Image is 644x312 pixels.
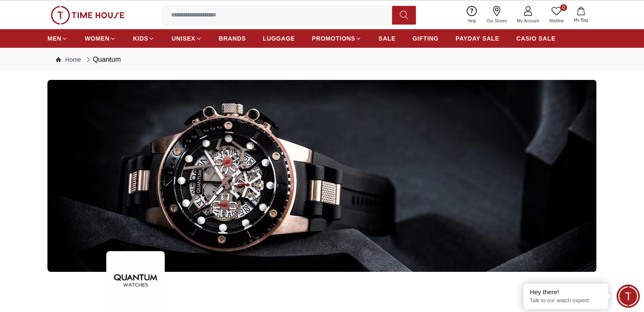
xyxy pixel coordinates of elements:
[569,5,593,25] button: My Bag
[263,31,295,46] a: LUGGAGE
[312,31,362,46] a: PROMOTIONS
[171,31,202,46] a: UNISEX
[544,4,569,26] a: 0Wishlist
[106,251,165,309] img: ...
[263,34,295,43] span: LUGGAGE
[516,31,556,46] a: CASIO SALE
[516,34,556,43] span: CASIO SALE
[570,17,591,23] span: My Bag
[47,34,61,43] span: MEN
[379,31,395,46] a: SALE
[530,288,602,296] div: Hey there!
[133,34,148,43] span: KIDS
[219,34,246,43] span: BRANDS
[219,31,246,46] a: BRANDS
[483,18,510,24] span: Our Stores
[560,4,567,11] span: 0
[462,4,481,26] a: Help
[133,31,155,46] a: KIDS
[464,18,480,24] span: Help
[412,31,439,46] a: GIFTING
[530,297,602,304] p: Talk to our watch expert!
[412,34,439,43] span: GIFTING
[456,31,499,46] a: PAYDAY SALE
[546,18,567,24] span: Wishlist
[312,34,355,43] span: PROMOTIONS
[47,48,597,71] nav: Breadcrumb
[47,80,597,272] img: ...
[171,34,195,43] span: UNISEX
[47,31,68,46] a: MEN
[51,6,124,25] img: ...
[616,285,640,308] div: Chat Widget
[379,34,395,43] span: SALE
[84,55,121,65] div: Quantum
[85,34,110,43] span: WOMEN
[56,55,81,64] a: Home
[481,4,512,26] a: Our Stores
[456,34,499,43] span: PAYDAY SALE
[514,18,542,24] span: My Account
[85,31,116,46] a: WOMEN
